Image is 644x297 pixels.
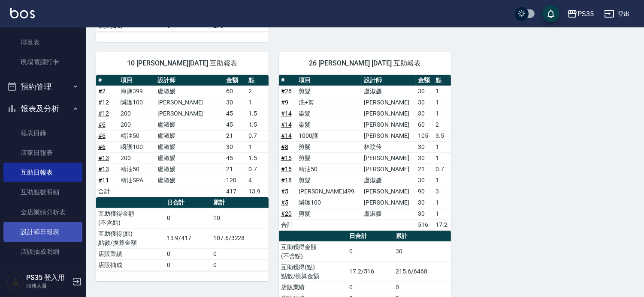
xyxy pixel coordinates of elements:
a: #6 [98,143,106,150]
th: 設計師 [155,75,224,86]
a: 排班表 [3,33,82,52]
th: 設計師 [362,75,416,86]
td: 盧淑媛 [155,163,224,175]
td: 45 [224,152,246,163]
td: 516 [416,219,433,230]
td: 4 [246,175,269,186]
td: 剪髮 [296,152,362,163]
td: 45 [224,119,246,130]
a: #8 [281,143,288,150]
td: 剪髮 [296,208,362,219]
td: 60 [416,119,433,130]
a: #12 [98,110,109,117]
td: 0 [165,259,211,270]
div: PS35 [577,9,594,19]
td: 0 [347,282,393,293]
a: 全店業績分析表 [3,202,82,222]
td: 0 [165,208,211,228]
img: Logo [10,8,35,18]
td: 盧淑媛 [155,119,224,130]
a: 費用分析表 [3,261,82,281]
td: 盧淑媛 [155,152,224,163]
td: 1.5 [246,108,269,119]
td: 30 [416,97,433,108]
table: a dense table [96,75,269,197]
th: 點 [246,75,269,86]
td: 17.2 [433,219,451,230]
a: #14 [281,121,292,128]
th: 點 [433,75,451,86]
td: 30 [416,175,433,186]
td: 染髮 [296,108,362,119]
td: 90 [416,186,433,197]
td: 60 [224,86,246,97]
a: #15 [281,166,292,172]
td: [PERSON_NAME] [362,186,416,197]
td: 1 [246,97,269,108]
a: #6 [98,121,106,128]
td: 瞬護100 [296,197,362,208]
a: #6 [98,132,106,139]
p: 服務人員 [26,282,70,290]
td: 30 [416,208,433,219]
td: 1 [433,97,451,108]
td: 合計 [279,219,296,230]
a: 現場電腦打卡 [3,52,82,72]
a: 報表目錄 [3,123,82,143]
th: 項目 [296,75,362,86]
a: #15 [281,154,292,161]
a: 互助日報表 [3,163,82,182]
td: [PERSON_NAME]499 [296,186,362,197]
a: 互助點數明細 [3,182,82,202]
button: 登出 [601,6,634,22]
td: 1 [433,175,451,186]
table: a dense table [279,75,451,231]
td: 瞬護100 [118,97,155,108]
th: 日合計 [347,231,393,242]
td: 30 [224,97,246,108]
td: 盧淑媛 [155,141,224,152]
a: #14 [281,110,292,117]
td: 店販業績 [279,282,348,293]
td: 盧淑媛 [155,130,224,141]
td: 0 [211,259,269,270]
th: 累計 [211,197,269,208]
td: 海鹽399 [118,86,155,97]
td: 13.9/417 [165,228,211,248]
a: #2 [98,88,106,95]
td: 0 [347,241,393,261]
td: 1 [433,152,451,163]
td: 瞬護100 [118,141,155,152]
button: PS35 [564,5,597,23]
td: 染髮 [296,119,362,130]
td: 1.5 [246,152,269,163]
td: 3 [433,186,451,197]
td: 1 [246,141,269,152]
a: #14 [281,132,292,139]
a: 店家日報表 [3,143,82,163]
td: 2 [433,119,451,130]
td: 盧淑媛 [155,86,224,97]
td: 精油SPA [118,175,155,186]
a: #26 [281,88,292,95]
td: [PERSON_NAME] [362,197,416,208]
td: 盧淑媛 [155,175,224,186]
td: 1 [433,141,451,152]
td: 1.5 [246,119,269,130]
td: 10 [211,208,269,228]
td: 3.5 [433,130,451,141]
td: [PERSON_NAME] [362,130,416,141]
td: 45 [224,108,246,119]
button: save [542,5,559,22]
td: 互助獲得(點) 點數/換算金額 [96,228,165,248]
td: 30 [416,108,433,119]
td: 店販抽成 [96,259,165,270]
td: 剪髮 [296,86,362,97]
td: 精油50 [118,163,155,175]
a: 設計師日報表 [3,222,82,242]
td: 店販業績 [96,248,165,259]
td: 1 [433,86,451,97]
td: 0.7 [433,163,451,175]
a: #13 [98,166,109,172]
img: Person [7,273,24,290]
